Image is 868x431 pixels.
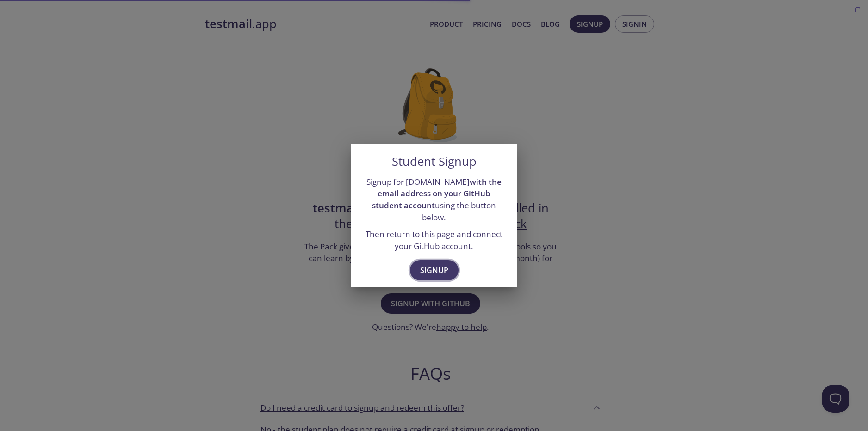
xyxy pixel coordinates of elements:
h5: Student Signup [392,155,477,169]
p: Signup for [DOMAIN_NAME] using the button below. [362,176,506,224]
button: Signup [410,260,459,280]
p: Then return to this page and connect your GitHub account. [362,228,506,252]
span: Signup [420,264,448,277]
strong: with the email address on your GitHub student account [372,176,502,211]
